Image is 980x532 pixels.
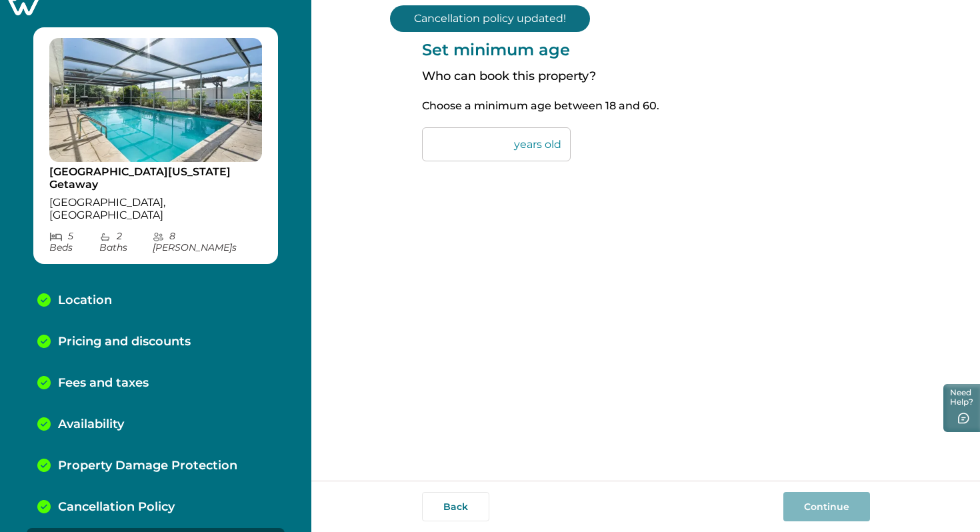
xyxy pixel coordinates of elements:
[49,165,262,191] p: [GEOGRAPHIC_DATA][US_STATE] Getaway
[422,99,870,113] p: Choose a minimum age between 18 and 60.
[58,293,112,308] p: Location
[422,492,489,521] button: Back
[422,40,870,59] p: Set minimum age
[49,231,99,253] p: 5 Bed s
[58,459,237,473] p: Property Damage Protection
[58,376,149,391] p: Fees and taxes
[49,38,262,162] img: propertyImage_Cape Coral Florida Getaway
[99,231,152,253] p: 2 Bath s
[58,335,191,349] p: Pricing and discounts
[49,196,262,222] p: [GEOGRAPHIC_DATA], [GEOGRAPHIC_DATA]
[58,417,124,432] p: Availability
[390,5,590,32] p: Cancellation policy updated!
[422,69,870,84] p: Who can book this property?
[58,500,175,515] p: Cancellation Policy
[153,231,263,253] p: 8 [PERSON_NAME] s
[783,492,870,521] button: Continue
